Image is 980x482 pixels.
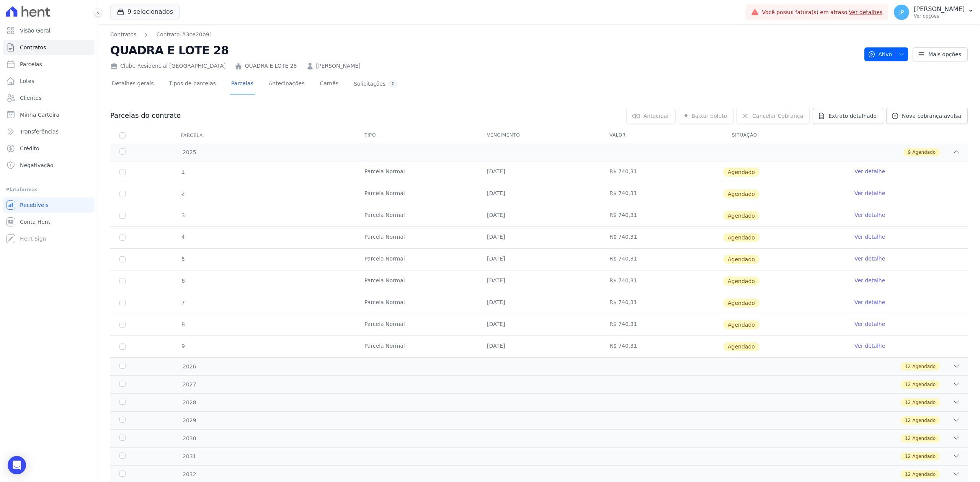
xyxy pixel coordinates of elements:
td: [DATE] [478,314,600,335]
span: Ativo [868,47,892,61]
span: 2029 [182,417,196,425]
span: Agendado [723,320,759,329]
span: Extrato detalhado [828,112,877,120]
a: Carnês [318,74,340,94]
span: Agendado [723,189,759,199]
a: Ver detalhe [854,320,885,328]
a: Ver detalhe [854,189,885,197]
td: Parcela Normal [355,336,478,357]
th: Situação [723,127,845,143]
td: R$ 740,31 [600,227,723,248]
span: 12 [905,453,911,460]
input: default [119,278,126,284]
td: R$ 740,31 [600,183,723,205]
div: Open Intercom Messenger [8,456,26,474]
td: [DATE] [478,336,600,357]
p: [PERSON_NAME] [914,5,965,13]
span: 3 [181,212,185,218]
a: Recebíveis [3,197,95,213]
a: QUADRA E LOTE 28 [245,62,297,70]
a: Ver detalhe [854,298,885,306]
a: Ver detalhe [854,233,885,241]
span: Agendado [723,255,759,264]
span: 2027 [182,381,196,389]
span: Clientes [20,94,41,102]
div: Clube Residencial [GEOGRAPHIC_DATA] [110,62,225,70]
p: Ver opções [914,13,965,19]
td: [DATE] [478,183,600,205]
span: Nova cobrança avulsa [902,112,961,120]
div: 0 [389,80,398,88]
div: Solicitações [354,80,398,88]
a: Ver detalhe [854,342,885,350]
input: default [119,191,126,197]
td: R$ 740,31 [600,292,723,314]
input: default [119,169,126,175]
td: [DATE] [478,161,600,183]
span: 2026 [182,363,196,371]
input: default [119,234,126,241]
button: 9 selecionados [110,5,180,19]
a: Ver detalhes [849,9,883,15]
th: Vencimento [478,127,600,143]
input: default [119,300,126,306]
td: [DATE] [478,270,600,292]
span: Agendado [912,453,936,460]
a: Parcelas [230,74,255,94]
td: Parcela Normal [355,205,478,226]
span: Você possui fatura(s) em atraso. [762,8,882,16]
span: Agendado [723,277,759,286]
td: Parcela Normal [355,292,478,314]
span: 8 [181,321,185,327]
td: R$ 740,31 [600,336,723,357]
span: 6 [181,278,185,284]
td: [DATE] [478,205,600,226]
a: Ver detalhe [854,168,885,175]
a: Visão Geral [3,23,95,38]
span: Agendado [723,168,759,177]
span: 12 [905,399,911,406]
span: Agendado [912,399,936,406]
a: Contratos [3,40,95,55]
span: Transferências [20,128,59,135]
input: default [119,322,126,328]
span: Agendado [912,417,936,424]
a: Contrato #3ce20b91 [156,31,212,39]
td: [DATE] [478,227,600,248]
a: Ver detalhe [854,277,885,284]
span: Crédito [20,145,39,152]
span: Recebíveis [20,201,49,209]
a: Negativação [3,158,95,173]
td: [DATE] [478,292,600,314]
td: Parcela Normal [355,314,478,335]
a: Contratos [110,31,136,39]
span: 2031 [182,453,196,461]
td: Parcela Normal [355,249,478,270]
td: Parcela Normal [355,270,478,292]
span: Agendado [912,381,936,388]
a: Nova cobrança avulsa [886,108,968,124]
td: R$ 740,31 [600,205,723,226]
a: Minha Carteira [3,107,95,122]
td: Parcela Normal [355,227,478,248]
span: Agendado [723,342,759,351]
span: Agendado [912,435,936,442]
span: 12 [905,435,911,442]
span: 2030 [182,435,196,443]
span: JP [899,10,904,15]
span: Agendado [723,298,759,308]
input: default [119,213,126,219]
a: Parcelas [3,57,95,72]
span: 2025 [182,148,196,156]
h2: QUADRA E LOTE 28 [110,42,858,59]
span: Agendado [723,233,759,242]
a: Ver detalhe [854,255,885,262]
a: Solicitações0 [352,74,399,94]
span: Lotes [20,77,34,85]
nav: Breadcrumb [110,31,858,39]
td: R$ 740,31 [600,249,723,270]
a: Clientes [3,90,95,106]
h3: Parcelas do contrato [110,111,181,120]
td: R$ 740,31 [600,161,723,183]
span: Contratos [20,44,46,51]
